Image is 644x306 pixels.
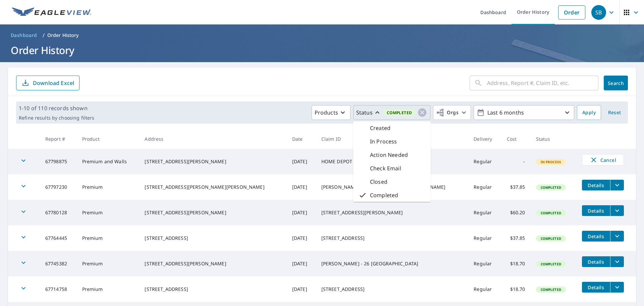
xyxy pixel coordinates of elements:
[468,225,501,251] td: Regular
[77,200,140,225] td: Premium
[287,174,316,200] td: [DATE]
[501,200,531,225] td: $60.20
[610,205,624,216] button: filesDropdownBtn-67780128
[12,7,91,17] img: EV Logo
[610,180,624,190] button: filesDropdownBtn-67797230
[383,109,416,116] span: Completed
[604,105,625,120] button: Reset
[468,174,501,200] td: Regular
[287,251,316,276] td: [DATE]
[589,156,617,164] span: Cancel
[312,105,351,120] button: Products
[582,282,610,293] button: detailsBtn-67714758
[8,43,636,57] h1: Order History
[501,149,531,174] td: -
[77,129,140,149] th: Product
[145,286,281,293] div: [STREET_ADDRESS]
[501,276,531,302] td: $18.70
[287,129,316,149] th: Date
[586,233,606,239] span: Details
[370,191,398,199] p: Completed
[353,105,431,120] button: StatusCompleted
[16,76,79,90] button: Download Excel
[145,235,281,242] div: [STREET_ADDRESS]
[501,225,531,251] td: $37.85
[316,251,469,276] td: [PERSON_NAME] - 26 [GEOGRAPHIC_DATA]
[586,284,606,291] span: Details
[40,200,77,225] td: 67780128
[353,148,431,162] div: Action Needed
[537,287,565,292] span: Completed
[582,154,624,166] button: Cancel
[77,225,140,251] td: Premium
[316,225,469,251] td: [STREET_ADDRESS]
[604,76,628,90] button: Search
[40,174,77,200] td: 67797230
[40,276,77,302] td: 67714758
[610,282,624,293] button: filesDropdownBtn-67714758
[468,129,501,149] th: Delivery
[40,129,77,149] th: Report #
[537,160,566,164] span: In Process
[19,104,94,112] p: 1-10 of 110 records shown
[19,115,94,121] p: Refine results by choosing filters
[77,174,140,200] td: Premium
[40,225,77,251] td: 67764445
[77,276,140,302] td: Premium
[485,107,563,119] p: Last 6 months
[356,108,373,117] p: Status
[610,231,624,242] button: filesDropdownBtn-67764445
[558,5,585,19] a: Order
[606,108,623,117] span: Reset
[353,162,431,175] div: Check Email
[33,79,74,87] p: Download Excel
[537,211,565,215] span: Completed
[586,208,606,214] span: Details
[8,30,40,41] a: Dashboard
[501,251,531,276] td: $18.70
[468,276,501,302] td: Regular
[468,251,501,276] td: Regular
[139,129,286,149] th: Address
[8,30,636,41] nav: breadcrumb
[353,135,431,148] div: In Process
[315,108,338,117] p: Products
[287,276,316,302] td: [DATE]
[287,225,316,251] td: [DATE]
[370,164,401,172] p: Check Email
[501,174,531,200] td: $37.85
[370,124,390,132] p: Created
[316,276,469,302] td: [STREET_ADDRESS]
[370,151,408,159] p: Action Needed
[145,158,281,165] div: [STREET_ADDRESS][PERSON_NAME]
[468,200,501,225] td: Regular
[610,256,624,267] button: filesDropdownBtn-67745382
[582,231,610,242] button: detailsBtn-67764445
[40,149,77,174] td: 67798875
[47,32,79,39] p: Order History
[40,251,77,276] td: 67745382
[586,182,606,188] span: Details
[537,185,565,190] span: Completed
[537,236,565,241] span: Completed
[43,31,45,39] li: /
[537,262,565,266] span: Completed
[501,129,531,149] th: Cost
[77,149,140,174] td: Premium and Walls
[586,259,606,265] span: Details
[582,205,610,216] button: detailsBtn-67780128
[145,184,281,190] div: [STREET_ADDRESS][PERSON_NAME][PERSON_NAME]
[145,209,281,216] div: [STREET_ADDRESS][PERSON_NAME]
[531,129,577,149] th: Status
[316,129,469,149] th: Claim ID
[353,175,431,188] div: Closed
[582,180,610,190] button: detailsBtn-67797230
[474,105,574,120] button: Last 6 months
[436,108,459,117] span: Orgs
[316,149,469,174] td: HOME DEPOT
[582,108,596,117] span: Apply
[370,178,387,186] p: Closed
[353,121,431,135] div: Created
[287,200,316,225] td: [DATE]
[287,149,316,174] td: [DATE]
